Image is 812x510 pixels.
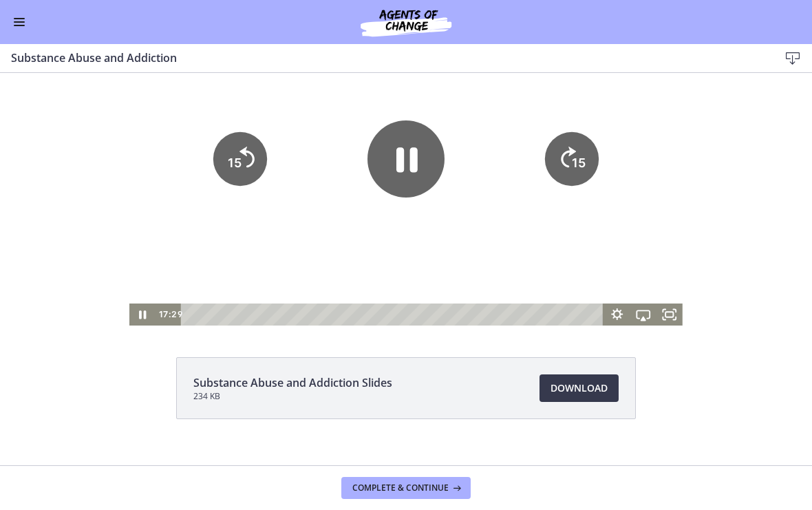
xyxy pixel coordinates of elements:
[352,482,449,493] span: Complete & continue
[539,374,619,402] a: Download
[193,374,392,391] span: Substance Abuse and Addiction Slides
[129,289,156,311] button: Pause
[213,118,267,171] button: Skip back 15 seconds
[341,477,471,499] button: Complete & continue
[656,289,683,311] button: Fullscreen
[572,141,586,156] tspan: 15
[551,380,608,396] span: Download
[630,289,656,311] button: Airplay
[191,289,598,311] div: Playbar
[545,118,599,171] button: Skip ahead 15 seconds
[11,50,757,66] h3: Substance Abuse and Addiction
[228,141,242,156] tspan: 15
[193,391,392,402] span: 234 KB
[367,106,445,183] button: Pause
[604,289,630,311] button: Show settings menu
[323,6,489,39] img: Agents of Change
[11,14,28,30] button: Enable menu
